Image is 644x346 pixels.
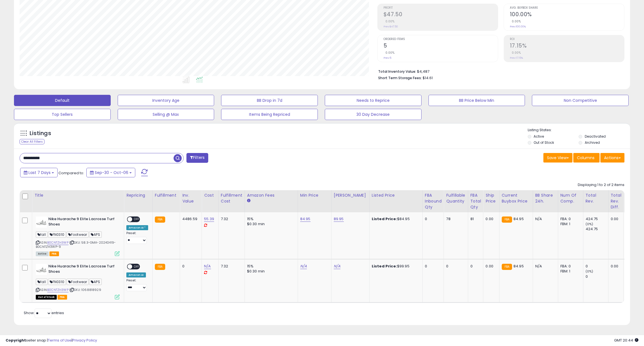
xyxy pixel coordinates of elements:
div: $99.95 [372,264,418,269]
small: Prev: 100.00% [510,25,526,28]
label: Active [534,134,544,139]
a: B0CNTZH3WP [47,288,68,292]
button: Needs to Reprice [325,95,422,106]
div: FBM: 1 [560,269,579,274]
div: [PERSON_NAME] [334,192,367,198]
div: 0.00 [611,216,619,222]
div: Cost [204,192,216,198]
div: Inv. value [182,192,199,204]
div: N/A [535,264,554,269]
h2: $47.50 [383,11,498,19]
div: Amazon AI * [126,225,148,230]
small: Amazon Fees. [247,198,250,203]
span: Compared to: [58,170,84,176]
a: N/A [204,263,211,269]
small: FBA [155,216,165,223]
div: Repricing [126,192,150,198]
span: APS [89,231,102,238]
div: N/A [535,216,554,222]
b: Short Term Storage Fees: [378,76,422,80]
small: Prev: 5 [383,56,391,60]
a: N/A [334,263,340,269]
strong: Copyright [6,338,26,343]
button: Non Competitive [532,95,629,106]
span: Footwear [67,231,89,238]
div: Fulfillment [155,192,177,198]
small: 0.00% [510,51,521,55]
div: 0.00 [486,264,495,269]
span: $14.61 [423,75,433,81]
div: 0 [446,264,463,269]
span: Last 7 Days [29,170,51,175]
span: 84.95 [513,216,524,222]
button: Save View [543,153,572,163]
small: Prev: 17.15% [510,56,523,60]
div: 0 [182,264,197,269]
div: Preset: [126,231,148,244]
div: Total Rev. Diff. [611,192,621,210]
h2: 100.00% [510,11,624,19]
span: FN0310 [48,231,66,238]
label: Out of Stock [534,140,554,145]
b: Nike Huarache 9 Elite Lacrosse Turf Shoes [48,264,116,276]
div: 4486.59 [182,216,197,222]
div: Listed Price [372,192,420,198]
div: $0.30 min [247,222,293,227]
small: 0.00% [510,19,521,23]
h5: Listings [30,130,51,137]
li: $4,487 [378,68,620,74]
div: 15% [247,264,293,269]
div: Amazon Fees [247,192,295,198]
b: Listed Price: [372,263,397,269]
b: Listed Price: [372,216,397,222]
small: 0.00% [383,51,395,55]
p: Listing States: [528,128,630,133]
div: 0 [425,216,440,222]
div: FBA Total Qty [470,192,481,210]
div: seller snap | | [6,338,97,343]
button: BB Drop in 7d [221,95,318,106]
button: Selling @ Max [118,109,214,120]
label: Deactivated [585,134,606,139]
button: Inventory Age [118,95,214,106]
div: 0 [470,264,479,269]
small: FBA [155,264,165,270]
div: Displaying 1 to 2 of 2 items [578,182,624,188]
a: Privacy Policy [72,338,97,343]
div: Ship Price [486,192,497,204]
h2: 17.15% [510,43,624,50]
span: Sep-30 - Oct-06 [95,170,128,175]
div: Preset: [126,279,148,291]
span: All listings currently available for purchase on Amazon [36,251,49,256]
div: 0.00 [486,216,495,222]
img: 31z++LiohJL._SL40_.jpg [36,264,47,275]
div: FBA: 0 [560,216,579,222]
button: BB Price Below Min [428,95,525,106]
div: BB Share 24h. [535,192,556,204]
small: (0%) [586,222,593,226]
div: 0 [586,264,608,269]
a: B0CNTZH3WP [47,240,68,245]
div: 7.32 [221,264,240,269]
a: N/A [300,263,307,269]
button: Top Sellers [14,109,111,120]
div: FBM: 1 [560,222,579,227]
button: Items Being Repriced [221,109,318,120]
div: FBA: 0 [560,264,579,269]
a: Terms of Use [48,338,72,343]
span: fall [36,231,48,238]
small: FBA [502,216,512,223]
span: FN0310 [48,279,66,285]
span: OFF [132,217,141,222]
span: Ordered Items [383,38,498,41]
img: 31z++LiohJL._SL40_.jpg [36,216,47,228]
b: Nike Huarache 9 Elite Lacrosse Turf Shoes [48,216,116,228]
div: Current Buybox Price [502,192,531,204]
div: 424.75 [586,227,608,232]
a: 84.95 [300,216,311,222]
span: OFF [132,264,141,269]
small: 0.00% [383,19,395,23]
span: Avg. Buybox Share [510,6,624,10]
div: 424.75 [586,216,608,222]
div: $84.95 [372,216,418,222]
